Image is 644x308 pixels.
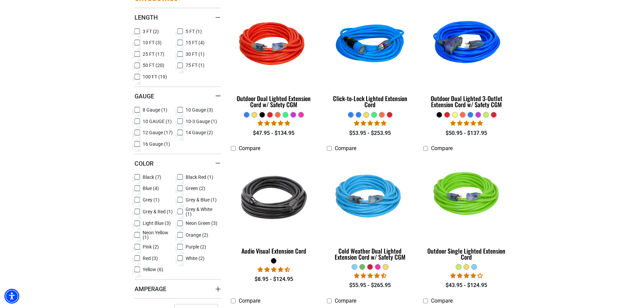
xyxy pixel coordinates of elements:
[335,298,356,304] span: Compare
[327,155,413,264] a: Light Blue Cold Weather Dual Lighted Extension Cord w/ Safety CGM
[186,186,205,191] span: Green (2)
[143,130,173,135] span: 12 Gauge (17)
[258,266,290,273] span: 4.73 stars
[231,155,317,258] a: black Audio Visual Extension Cord
[328,6,413,84] img: blue
[186,130,213,135] span: 14 Gauge (2)
[143,186,159,191] span: Blue (4)
[143,267,163,272] span: Yellow (6)
[143,119,172,124] span: 10 GAUGE (1)
[423,248,509,260] div: Outdoor Single Lighted Extension Cord
[135,285,166,293] span: Amperage
[327,3,413,112] a: blue Click-to-Lock Lighted Extension Cord
[327,129,413,137] div: $53.95 - $253.95
[186,29,202,34] span: 5 FT (1)
[328,158,413,236] img: Light Blue
[143,40,162,45] span: 10 FT (3)
[354,273,386,279] span: 4.62 stars
[143,230,175,240] span: Neon Yellow (1)
[135,160,153,167] span: Color
[135,8,221,27] summary: Length
[423,3,509,112] a: blue Outdoor Dual Lighted 3-Outlet Extension Cord w/ Safety CGM
[335,145,356,151] span: Compare
[143,197,160,202] span: Grey (1)
[186,207,218,216] span: Grey & White (1)
[231,248,317,254] div: Audio Visual Extension Cord
[186,40,205,45] span: 15 FT (4)
[186,256,205,261] span: White (2)
[143,221,171,226] span: Light Blue (3)
[258,120,290,126] span: 4.81 stars
[143,142,170,146] span: 16 Gauge (1)
[143,63,164,68] span: 50 FT (20)
[135,14,158,21] span: Length
[423,95,509,108] div: Outdoor Dual Lighted 3-Outlet Extension Cord w/ Safety CGM
[186,221,217,226] span: Neon Green (3)
[143,256,158,261] span: Red (3)
[327,281,413,289] div: $55.95 - $265.95
[431,145,453,151] span: Compare
[450,273,483,279] span: 4.00 stars
[239,145,260,151] span: Compare
[135,92,154,100] span: Gauge
[135,87,221,105] summary: Gauge
[239,298,260,304] span: Compare
[143,209,173,214] span: Grey & Red (1)
[135,279,221,298] summary: Amperage
[327,95,413,108] div: Click-to-Lock Lighted Extension Cord
[186,119,217,124] span: 10-3 Gauge (1)
[424,6,509,84] img: blue
[231,158,316,236] img: black
[231,129,317,137] div: $47.95 - $134.95
[186,175,213,180] span: Black Red (1)
[186,63,205,68] span: 75 FT (1)
[423,281,509,289] div: $43.95 - $124.95
[186,108,213,112] span: 10 Gauge (3)
[354,120,386,126] span: 4.87 stars
[143,108,167,112] span: 8 Gauge (1)
[424,158,509,236] img: neon green
[186,197,217,202] span: Grey & Blue (1)
[143,175,161,180] span: Black (7)
[450,120,483,126] span: 4.80 stars
[231,6,316,84] img: Red
[143,244,159,249] span: Pink (2)
[231,95,317,108] div: Outdoor Dual Lighted Extension Cord w/ Safety CGM
[143,52,164,56] span: 25 FT (17)
[423,129,509,137] div: $50.95 - $137.95
[4,289,19,304] div: Accessibility Menu
[143,74,167,79] span: 100 FT (19)
[327,248,413,260] div: Cold Weather Dual Lighted Extension Cord w/ Safety CGM
[231,3,317,112] a: Red Outdoor Dual Lighted Extension Cord w/ Safety CGM
[186,233,208,237] span: Orange (2)
[186,52,205,56] span: 30 FT (1)
[186,244,206,249] span: Purple (2)
[423,155,509,264] a: neon green Outdoor Single Lighted Extension Cord
[231,275,317,283] div: $8.95 - $124.95
[431,298,453,304] span: Compare
[135,154,221,173] summary: Color
[143,29,159,34] span: 3 FT (2)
